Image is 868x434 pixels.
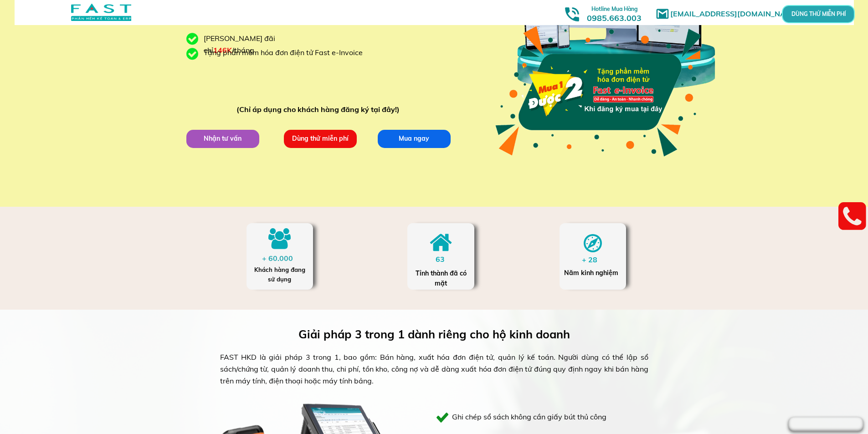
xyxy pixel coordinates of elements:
[452,411,639,423] h3: Ghi chép sổ sách không cần giấy bút thủ công
[262,253,298,265] div: + 60.000
[251,265,308,284] div: Khách hàng đang sử dụng
[806,11,831,17] p: DÙNG THỬ MIỄN PHÍ
[377,129,451,148] p: Mua ngay
[564,268,621,278] div: Năm kinh nghiệm
[577,3,652,23] h3: 0985.663.003
[236,104,404,116] div: (Chỉ áp dụng cho khách hàng đăng ký tại đây!)
[591,5,637,12] span: Hotline Mua Hàng
[213,46,232,55] span: 146K
[582,254,606,266] div: + 28
[436,254,453,266] div: 63
[298,325,583,343] h3: Giải pháp 3 trong 1 dành riêng cho hộ kinh doanh
[283,129,357,148] p: Dùng thử miễn phí
[220,352,648,387] div: FAST HKD là giải pháp 3 trong 1, bao gồm: Bán hàng, xuất hóa đơn điện tử, quản lý kế toán. Người ...
[204,47,370,59] div: Tặng phần mềm hóa đơn điện tử Fast e-Invoice
[670,8,805,20] h1: [EMAIL_ADDRESS][DOMAIN_NAME]
[415,268,467,289] div: Tỉnh thành đã có mặt
[186,129,259,148] p: Nhận tư vấn
[204,33,322,56] div: [PERSON_NAME] đãi chỉ /tháng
